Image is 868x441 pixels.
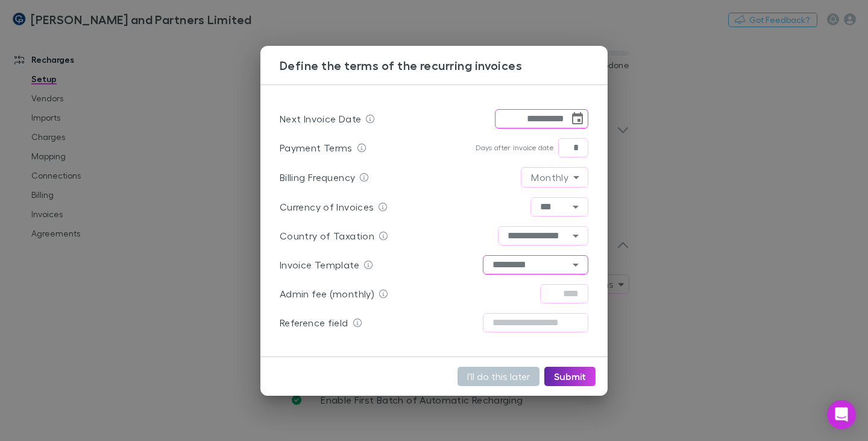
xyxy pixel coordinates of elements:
p: Admin fee (monthly) [280,287,374,301]
p: Reference field [280,316,348,330]
p: Country of Taxation [280,229,374,243]
div: Open Intercom Messenger [827,400,856,429]
button: Choose date, selected date is Oct 29, 2025 [569,110,586,127]
button: I'll do this later [458,367,539,386]
button: Open [567,256,584,273]
p: Invoice Template [280,258,359,272]
p: Currency of Invoices [280,200,374,214]
button: Submit [544,367,596,386]
p: Next Invoice Date [280,112,361,126]
p: Billing Frequency [280,170,355,185]
button: Open [567,227,584,244]
div: Monthly [521,168,588,187]
h3: Define the terms of the recurring invoices [280,58,608,72]
p: Payment Terms [280,141,353,155]
p: Days after invoice date [476,143,553,153]
button: Open [567,198,584,215]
